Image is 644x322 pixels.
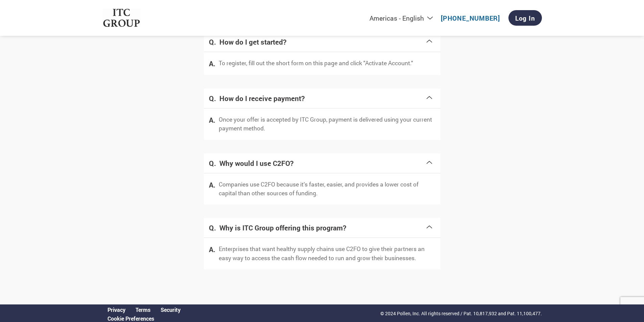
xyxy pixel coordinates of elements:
[219,180,435,198] p: Companies use C2FO because it’s faster, easier, and provides a lower cost of capital than other s...
[380,310,542,317] p: © 2024 Pollen, Inc. All rights reserved / Pat. 10,817,932 and Pat. 11,100,477.
[108,306,125,313] a: Privacy
[508,10,542,26] a: Log In
[102,9,141,27] img: ITC Group
[219,245,435,263] p: Enterprises that want healthy supply chains use C2FO to give their partners an easy way to access...
[108,315,154,322] a: Cookie Preferences, opens a dedicated popup modal window
[219,223,425,232] h4: Why is ITC Group offering this program?
[102,315,186,322] div: Open Cookie Preferences Modal
[219,115,435,133] p: Once your offer is accepted by ITC Group, payment is delivered using your current payment method.
[161,306,181,313] a: Security
[219,94,425,103] h4: How do I receive payment?
[219,59,413,68] p: To register, fill out the short form on this page and click "Activate Account."
[136,306,150,313] a: Terms
[441,14,500,22] a: [PHONE_NUMBER]
[219,158,425,168] h4: Why would I use C2FO?
[219,37,425,47] h4: How do I get started?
